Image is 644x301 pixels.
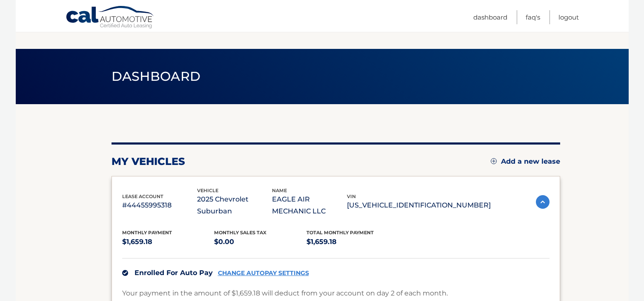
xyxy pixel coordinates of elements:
a: Logout [558,10,579,24]
span: Monthly sales Tax [214,230,266,236]
p: EAGLE AIR MECHANIC LLC [272,193,347,217]
a: Cal Automotive [66,6,155,30]
span: vehicle [197,187,218,193]
p: $1,659.18 [122,236,215,248]
a: CHANGE AUTOPAY SETTINGS [218,270,309,277]
h2: my vehicles [112,155,185,168]
a: Dashboard [473,10,507,24]
img: check.svg [122,270,128,276]
span: Monthly Payment [122,230,172,236]
p: $1,659.18 [306,236,399,248]
a: Add a new lease [491,157,560,166]
img: accordion-active.svg [536,195,550,209]
p: #44455995318 [122,199,197,211]
p: $0.00 [214,236,306,248]
span: vin [347,193,356,199]
span: Dashboard [112,68,201,84]
p: [US_VEHICLE_IDENTIFICATION_NUMBER] [347,199,491,211]
a: FAQ's [526,10,540,24]
img: add.svg [491,158,497,164]
p: Your payment in the amount of $1,659.18 will deduct from your account on day 2 of each month. [122,287,448,299]
span: Total Monthly Payment [306,230,374,236]
span: lease account [122,193,163,199]
span: name [272,187,287,193]
p: 2025 Chevrolet Suburban [197,193,272,217]
span: Enrolled For Auto Pay [135,269,213,277]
